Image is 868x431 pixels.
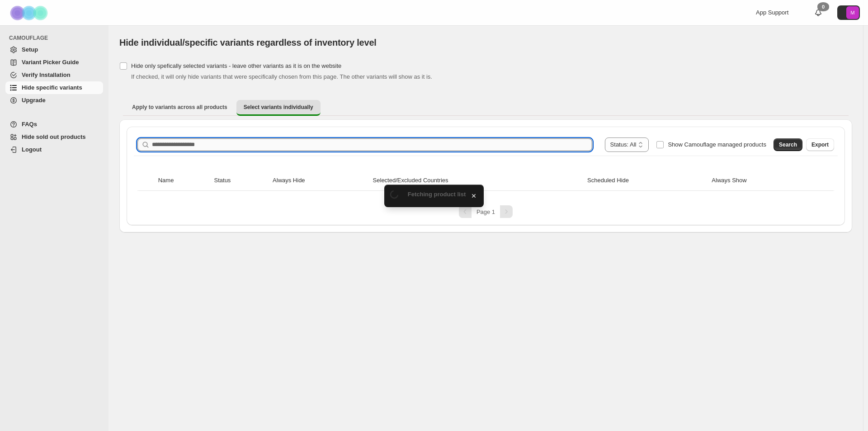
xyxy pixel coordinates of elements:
[774,138,802,151] button: Search
[22,133,86,140] span: Hide sold out products
[131,62,341,69] span: Hide only spefically selected variants - leave other variants as it is on the website
[837,5,860,20] button: Avatar with initials M
[811,141,829,148] span: Export
[5,56,103,69] a: Variant Picker Guide
[236,100,321,116] button: Select variants individually
[22,71,71,78] span: Verify Installation
[5,81,103,94] a: Hide specific variants
[5,43,103,56] a: Setup
[7,0,52,25] img: Camouflage
[22,146,42,153] span: Logout
[846,6,859,19] span: Avatar with initials M
[5,131,103,143] a: Hide sold out products
[585,171,709,191] th: Scheduled Hide
[850,10,854,15] text: M
[134,205,838,218] nav: Pagination
[156,171,212,191] th: Name
[408,191,466,198] span: Fetching product list
[5,94,103,107] a: Upgrade
[476,208,495,215] span: Page 1
[22,59,79,66] span: Variant Picker Guide
[212,171,270,191] th: Status
[668,141,766,148] span: Show Camouflage managed products
[806,138,834,151] button: Export
[9,34,104,42] span: CAMOUFLAGE
[22,46,38,53] span: Setup
[125,100,235,114] button: Apply to variants across all products
[119,119,852,232] div: Select variants individually
[244,104,313,111] span: Select variants individually
[119,38,377,47] span: Hide individual/specific variants regardless of inventory level
[270,171,370,191] th: Always Hide
[22,84,82,91] span: Hide specific variants
[22,121,37,128] span: FAQs
[131,73,432,80] span: If checked, it will only hide variants that were specifically chosen from this page. The other va...
[756,9,788,16] span: App Support
[5,118,103,131] a: FAQs
[370,171,585,191] th: Selected/Excluded Countries
[814,8,823,17] a: 0
[709,171,816,191] th: Always Show
[22,97,46,104] span: Upgrade
[817,2,829,11] div: 0
[5,143,103,156] a: Logout
[779,141,797,148] span: Search
[132,104,227,111] span: Apply to variants across all products
[5,69,103,81] a: Verify Installation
